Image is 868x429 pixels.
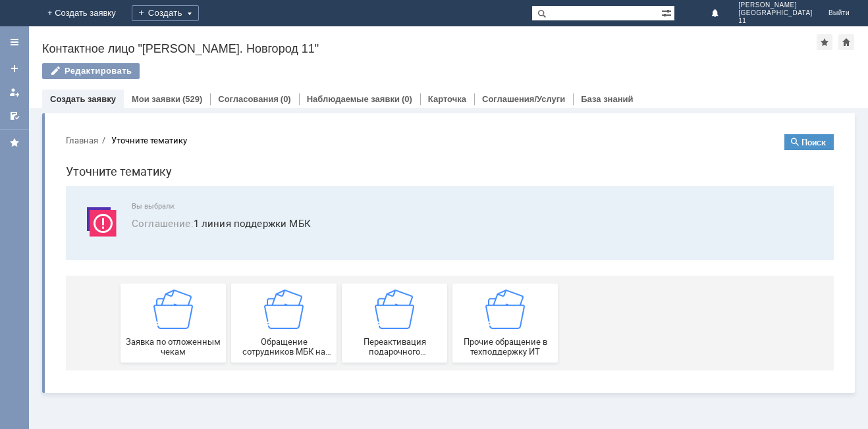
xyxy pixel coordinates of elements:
div: (529) [182,94,202,104]
span: [PERSON_NAME] [738,1,813,9]
img: getfafe0041f1c547558d014b707d1d9f05 [430,166,470,205]
div: Уточните тематику [56,12,132,22]
div: Контактное лицо "[PERSON_NAME]. Новгород 11" [42,42,817,55]
a: База знаний [581,94,633,104]
a: Наблюдаемые заявки [307,94,400,104]
span: Переактивация подарочного сертификата [290,213,388,233]
a: Соглашения/Услуги [482,94,565,104]
div: Создать [132,5,199,21]
button: Главная [11,11,43,22]
div: Добавить в избранное [817,34,832,50]
a: Согласования [218,94,279,104]
a: Переактивация подарочного сертификата [286,160,392,239]
a: Прочие обращение в техподдержку ИТ [397,160,502,239]
button: Поиск [729,11,778,26]
div: (0) [281,94,291,104]
img: getfafe0041f1c547558d014b707d1d9f05 [319,166,359,205]
span: 1 линия поддержки МБК [76,92,763,107]
a: Мои заявки [132,94,180,104]
span: Расширенный поиск [661,6,674,18]
div: Сделать домашней страницей [838,34,854,50]
span: Обращение сотрудников МБК на недоступность тех. поддержки [180,213,277,233]
a: Мои заявки [4,82,25,103]
a: Создать заявку [4,58,25,79]
span: Заявка по отложенным чекам [69,213,167,233]
h1: Уточните тематику [11,38,778,57]
span: Соглашение : [76,93,138,106]
img: getfafe0041f1c547558d014b707d1d9f05 [209,166,248,205]
img: svg%3E [26,78,66,118]
span: Вы выбрали: [76,78,763,87]
img: getfafe0041f1c547558d014b707d1d9f05 [98,166,138,205]
span: Прочие обращение в техподдержку ИТ [401,213,499,233]
button: Заявка по отложенным чекам [65,160,171,239]
div: (0) [402,94,412,104]
span: 11 [738,17,813,25]
button: Обращение сотрудников МБК на недоступность тех. поддержки [176,160,281,239]
a: Создать заявку [50,94,116,104]
a: Мои согласования [4,105,25,126]
span: [GEOGRAPHIC_DATA] [738,9,813,17]
a: Карточка [428,94,466,104]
